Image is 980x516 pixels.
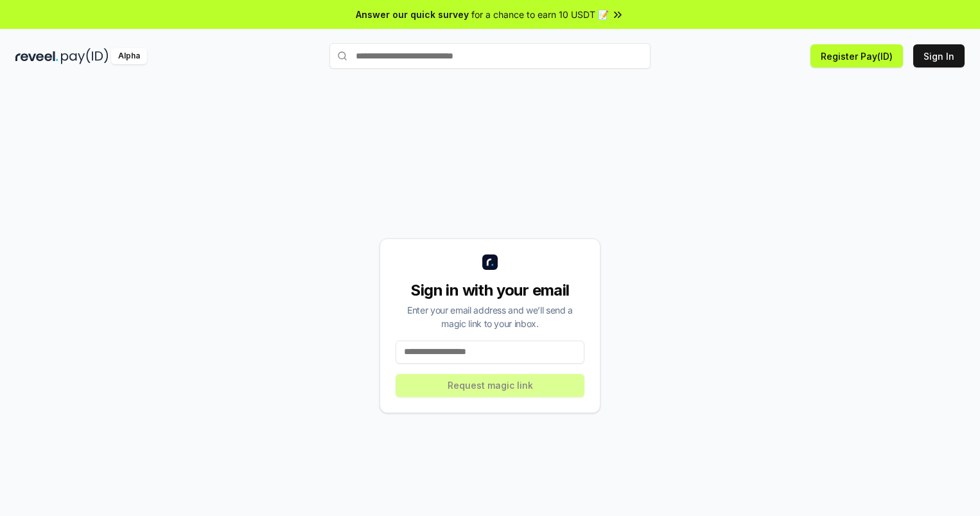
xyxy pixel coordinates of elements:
button: Register Pay(ID) [810,44,903,67]
div: Enter your email address and we’ll send a magic link to your inbox. [396,303,584,330]
span: Answer our quick survey [356,8,469,21]
span: for a chance to earn 10 USDT 📝 [471,8,609,21]
img: pay_id [61,48,109,64]
img: logo_small [482,254,498,270]
button: Sign In [913,44,965,67]
img: reveel_dark [15,48,58,64]
div: Alpha [111,48,147,64]
div: Sign in with your email [396,280,584,301]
